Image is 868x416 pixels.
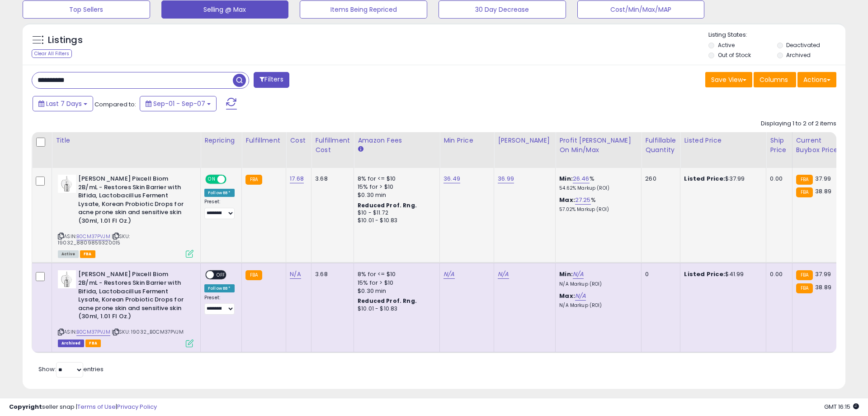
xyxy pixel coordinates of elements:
[559,302,634,309] p: N/A Markup (ROI)
[76,328,110,336] a: B0CM37PVJM
[315,270,347,278] div: 3.68
[78,270,188,323] b: [PERSON_NAME] Pixcell Biom 2B/mL - Restores Skin Barrier with Bifida, Lactobacillus Ferment Lysat...
[754,72,796,87] button: Columns
[443,270,454,279] a: N/A
[58,339,84,347] span: Listings that have been deleted from Seller Central
[443,136,490,145] div: Min Price
[358,297,417,305] b: Reduced Prof. Rng.
[206,176,217,183] span: ON
[76,233,110,240] a: B0CM37PVJM
[358,217,433,225] div: $10.01 - $10.83
[85,339,101,347] span: FBA
[58,270,193,346] div: ASIN:
[815,270,831,278] span: 37.99
[645,270,673,278] div: 0
[254,72,289,88] button: Filters
[577,0,705,19] button: Cost/Min/Max/MAP
[770,270,785,278] div: 0.00
[58,175,76,193] img: 31+A3dREaVL._SL40_.jpg
[559,270,573,278] b: Min:
[439,0,566,19] button: 30 Day Decrease
[46,99,82,108] span: Last 7 Days
[815,283,831,292] span: 38.89
[718,51,751,59] label: Out of Stock
[315,136,350,155] div: Fulfillment Cost
[684,175,759,183] div: $37.99
[559,175,634,191] div: %
[9,402,42,411] strong: Copyright
[358,136,436,145] div: Amazon Fees
[32,49,72,58] div: Clear All Filters
[204,189,235,197] div: Follow BB *
[498,270,509,279] a: N/A
[204,199,235,219] div: Preset:
[684,270,725,278] b: Listed Price:
[358,287,433,295] div: $0.30 min
[290,136,307,145] div: Cost
[290,174,304,183] a: 17.68
[824,402,859,411] span: 2025-09-15 16:15 GMT
[245,270,262,280] small: FBA
[140,96,217,111] button: Sep-01 - Sep-07
[94,100,136,109] span: Compared to:
[204,136,238,145] div: Repricing
[797,72,836,87] button: Actions
[786,41,820,49] label: Deactivated
[48,34,83,47] h5: Listings
[358,305,433,313] div: $10.01 - $10.83
[575,196,591,205] a: 27.25
[815,187,831,196] span: 38.89
[23,0,150,19] button: Top Sellers
[573,270,584,279] a: N/A
[358,201,417,209] b: Reduced Prof. Rng.
[358,145,363,153] small: Amazon Fees.
[58,233,130,246] span: | SKU: 19032_8809859320015
[573,174,590,183] a: 26.46
[705,72,752,87] button: Save View
[559,196,634,213] div: %
[796,283,813,293] small: FBA
[770,175,785,183] div: 0.00
[559,196,575,204] b: Max:
[315,175,347,183] div: 3.68
[645,175,673,183] div: 260
[33,96,93,111] button: Last 7 Days
[559,292,575,300] b: Max:
[58,250,79,258] span: All listings currently available for purchase on Amazon
[77,402,116,411] a: Terms of Use
[684,174,725,183] b: Listed Price:
[815,174,831,183] span: 37.99
[204,284,235,292] div: Follow BB *
[153,99,205,108] span: Sep-01 - Sep-07
[9,403,157,411] div: seller snap | |
[80,250,95,258] span: FBA
[559,174,573,183] b: Min:
[559,136,637,155] div: Profit [PERSON_NAME] on Min/Max
[684,270,759,278] div: $41.99
[770,136,788,155] div: Ship Price
[290,270,301,279] a: N/A
[358,175,433,183] div: 8% for <= $10
[38,365,104,373] span: Show: entries
[796,270,813,280] small: FBA
[559,185,634,191] p: 54.62% Markup (ROI)
[300,0,427,19] button: Items Being Repriced
[498,174,514,183] a: 36.99
[204,295,235,315] div: Preset:
[112,328,184,335] span: | SKU: 19032_B0CM37PVJM
[358,191,433,199] div: $0.30 min
[718,41,735,49] label: Active
[796,136,843,155] div: Current Buybox Price
[559,281,634,287] p: N/A Markup (ROI)
[498,136,552,145] div: [PERSON_NAME]
[225,176,240,183] span: OFF
[761,120,836,128] div: Displaying 1 to 2 of 2 items
[117,402,157,411] a: Privacy Policy
[786,51,811,59] label: Archived
[684,136,762,145] div: Listed Price
[245,175,262,185] small: FBA
[78,175,188,227] b: [PERSON_NAME] Pixcell Biom 2B/mL - Restores Skin Barrier with Bifida, Lactobacillus Ferment Lysat...
[358,270,433,278] div: 8% for <= $10
[796,175,813,185] small: FBA
[759,75,788,84] span: Columns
